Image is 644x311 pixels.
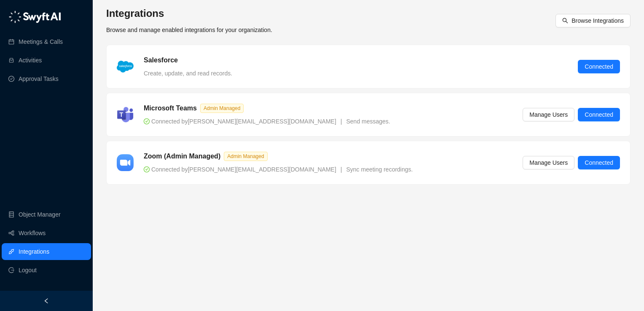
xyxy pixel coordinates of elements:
a: Meetings & Calls [19,33,63,50]
img: zoom-DkfWWZB2.png [117,154,134,171]
span: Logout [19,262,37,279]
span: Connected [585,110,613,119]
span: Connected by [PERSON_NAME][EMAIL_ADDRESS][DOMAIN_NAME] [144,118,336,125]
span: Manage Users [529,110,568,119]
span: | [341,118,342,125]
span: check-circle [144,166,150,172]
img: logo-05li4sbe.png [8,11,61,23]
h5: Microsoft Teams [144,103,197,113]
span: | [341,166,342,173]
span: Create, update, and read records. [144,70,232,77]
img: salesforce-ChMvK6Xa.png [117,61,134,72]
span: Connected by [PERSON_NAME][EMAIL_ADDRESS][DOMAIN_NAME] [144,166,336,173]
span: Browse and manage enabled integrations for your organization. [106,27,272,33]
button: Connected [578,156,620,169]
button: Browse Integrations [555,14,631,27]
span: Manage Users [529,158,568,167]
span: search [562,18,568,24]
a: Approval Tasks [19,70,59,87]
button: Manage Users [523,108,574,121]
span: Send messages. [346,118,390,125]
button: Manage Users [523,156,574,169]
span: Browse Integrations [572,16,624,25]
span: logout [8,267,14,273]
span: check-circle [144,118,150,124]
span: Admin Managed [224,152,267,161]
button: Connected [578,108,620,121]
a: Workflows [19,225,46,241]
a: Integrations [19,243,49,260]
h5: Zoom (Admin Managed) [144,151,220,161]
span: Admin Managed [200,104,244,113]
span: Connected [585,62,613,71]
span: left [43,298,49,304]
span: Connected [585,158,613,167]
h5: Salesforce [144,55,178,65]
h3: Integrations [106,7,272,20]
span: Sync meeting recordings. [346,166,413,173]
img: microsoft-teams-BZ5xE2bQ.png [117,107,134,122]
a: Activities [19,52,42,69]
a: Object Manager [19,206,61,223]
button: Connected [578,60,620,73]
